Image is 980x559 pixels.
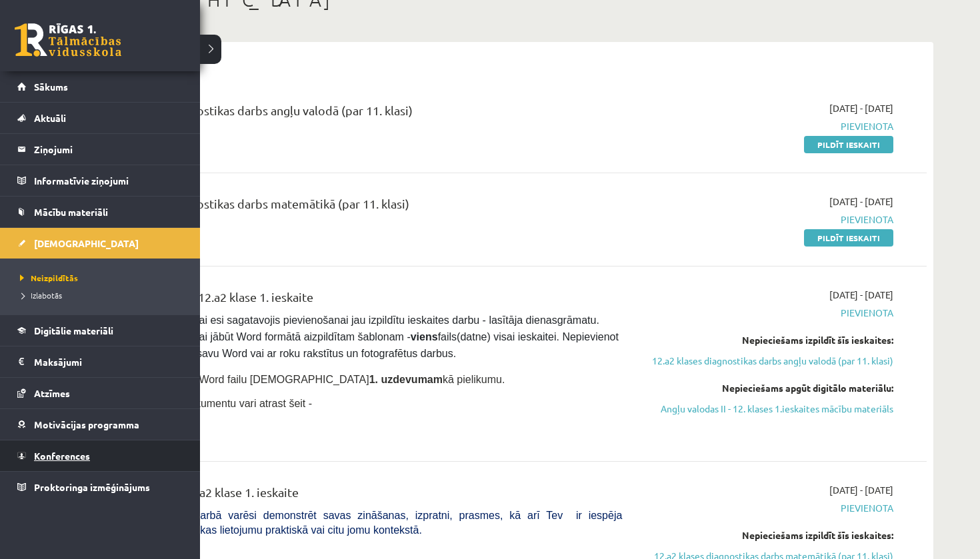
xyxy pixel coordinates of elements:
[34,206,108,218] span: Mācību materiāli
[100,510,622,536] span: [PERSON_NAME] darbā varēsi demonstrēt savas zināšanas, izpratni, prasmes, kā arī Tev ir iespēja d...
[17,315,183,346] a: Digitālie materiāli
[17,472,183,502] a: Proktoringa izmēģinājums
[34,450,90,462] span: Konferences
[829,101,893,115] span: [DATE] - [DATE]
[642,119,893,133] span: Pievienota
[17,290,62,300] span: Izlabotās
[100,288,622,312] div: Angļu valoda II JK 12.a2 klase 1. ieskaite
[17,440,183,471] a: Konferences
[34,112,66,124] span: Aktuāli
[829,483,893,497] span: [DATE] - [DATE]
[34,134,183,165] legend: Ziņojumi
[34,387,70,399] span: Atzīmes
[829,195,893,209] span: [DATE] - [DATE]
[642,213,893,227] span: Pievienota
[642,501,893,515] span: Pievienota
[17,273,78,283] span: Neizpildītās
[100,314,621,359] span: [PERSON_NAME], vai esi sagatavojis pievienošanai jau izpildītu ieskaites darbu - lasītāja dienasg...
[411,331,438,342] strong: viens
[17,289,187,301] a: Izlabotās
[34,237,139,249] span: [DEMOGRAPHIC_DATA]
[34,346,183,377] legend: Maksājumi
[17,272,187,284] a: Neizpildītās
[17,228,183,259] a: [DEMOGRAPHIC_DATA]
[829,288,893,302] span: [DATE] - [DATE]
[642,402,893,416] a: Angļu valodas II - 12. klases 1.ieskaites mācību materiāls
[34,418,139,430] span: Motivācijas programma
[17,346,183,377] a: Maksājumi
[34,324,113,336] span: Digitālie materiāli
[642,333,893,347] div: Nepieciešams izpildīt šīs ieskaites:
[34,165,183,196] legend: Informatīvie ziņojumi
[15,23,121,57] a: Rīgas 1. Tālmācības vidusskola
[642,354,893,368] a: 12.a2 klases diagnostikas darbs angļu valodā (par 11. klasi)
[34,481,150,493] span: Proktoringa izmēģinājums
[100,483,622,508] div: Matemātika JK 12.a2 klase 1. ieskaite
[17,103,183,133] a: Aktuāli
[804,229,893,247] a: Pildīt ieskaiti
[100,374,505,385] span: Pievieno sagatavoto Word failu [DEMOGRAPHIC_DATA] kā pielikumu.
[642,528,893,542] div: Nepieciešams izpildīt šīs ieskaites:
[642,306,893,320] span: Pievienota
[17,71,183,102] a: Sākums
[100,398,312,409] span: Aizpildāmo Word dokumentu vari atrast šeit -
[34,81,68,93] span: Sākums
[804,136,893,153] a: Pildīt ieskaiti
[100,101,622,126] div: 12.a2 klases diagnostikas darbs angļu valodā (par 11. klasi)
[17,409,183,440] a: Motivācijas programma
[369,374,443,385] strong: 1. uzdevumam
[17,134,183,165] a: Ziņojumi
[17,378,183,408] a: Atzīmes
[100,195,622,219] div: 12.a2 klases diagnostikas darbs matemātikā (par 11. klasi)
[17,165,183,196] a: Informatīvie ziņojumi
[17,197,183,227] a: Mācību materiāli
[642,381,893,395] div: Nepieciešams apgūt digitālo materiālu:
